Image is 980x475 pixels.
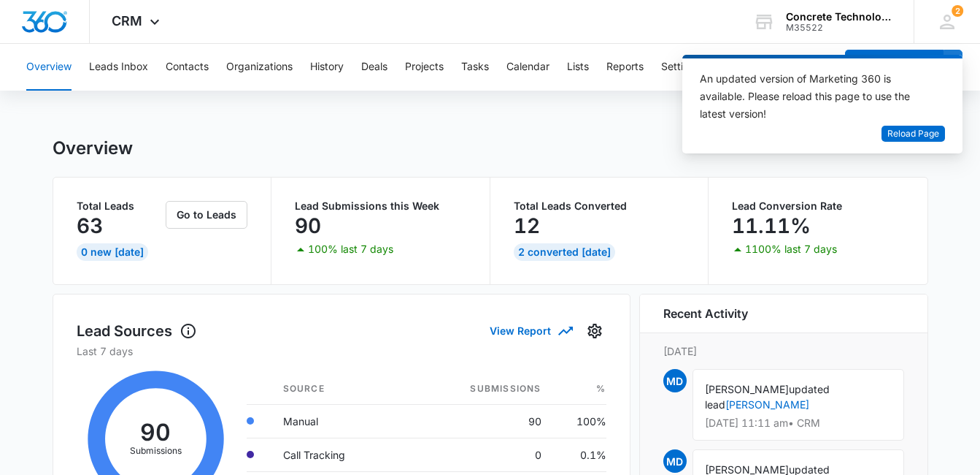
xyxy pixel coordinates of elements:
[606,44,644,91] button: Reports
[786,11,892,23] div: account name
[514,214,540,237] p: 12
[845,50,944,85] button: Add Contact
[433,373,553,405] th: Submissions
[295,214,321,237] p: 90
[732,201,904,211] p: Lead Conversion Rate
[461,44,489,91] button: Tasks
[887,127,939,141] span: Reload Page
[567,44,589,91] button: Lists
[226,44,293,91] button: Organizations
[705,383,789,395] span: [PERSON_NAME]
[77,343,606,359] p: Last 7 days
[26,44,72,91] button: Overview
[308,244,393,254] p: 100% last 7 days
[553,404,606,438] td: 100%
[405,44,444,91] button: Projects
[553,373,606,405] th: %
[433,404,553,438] td: 90
[166,44,209,91] button: Contacts
[53,137,133,159] h1: Overview
[89,44,148,91] button: Leads Inbox
[77,214,103,237] p: 63
[952,5,963,17] div: notifications count
[295,201,466,211] p: Lead Submissions this Week
[663,305,748,322] h6: Recent Activity
[881,126,945,142] button: Reload Page
[663,369,687,392] span: MD
[663,449,687,473] span: MD
[506,44,549,91] button: Calendar
[271,404,433,438] td: Manual
[77,243,148,261] div: 0 New [DATE]
[745,244,837,254] p: 1100% last 7 days
[514,201,685,211] p: Total Leads Converted
[514,243,615,261] div: 2 Converted [DATE]
[952,5,963,17] span: 2
[310,44,344,91] button: History
[166,208,247,221] a: Go to Leads
[433,438,553,471] td: 0
[166,201,247,229] button: Go to Leads
[725,398,809,411] a: [PERSON_NAME]
[553,438,606,471] td: 0.1%
[700,70,927,123] div: An updated version of Marketing 360 is available. Please reload this page to use the latest version!
[490,318,571,343] button: View Report
[661,44,701,91] button: Settings
[271,373,433,405] th: Source
[583,319,606,343] button: Settings
[361,44,387,91] button: Deals
[112,13,142,28] span: CRM
[77,320,197,342] h1: Lead Sources
[77,201,163,211] p: Total Leads
[705,418,892,428] p: [DATE] 11:11 am • CRM
[663,343,904,359] p: [DATE]
[271,438,433,471] td: Call Tracking
[786,23,892,33] div: account id
[732,214,811,237] p: 11.11%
